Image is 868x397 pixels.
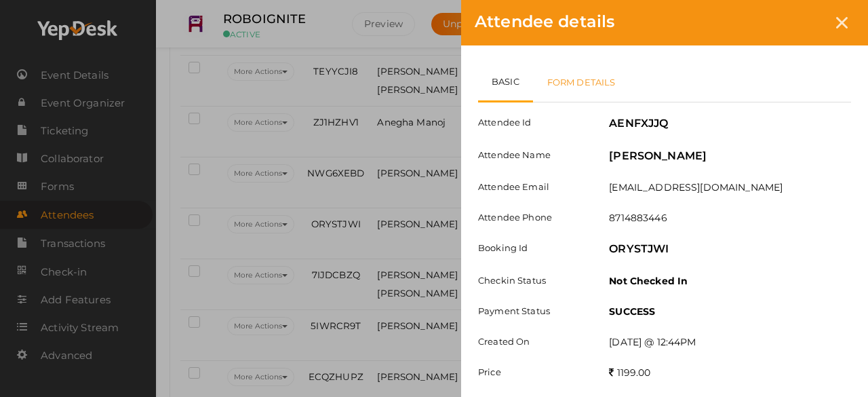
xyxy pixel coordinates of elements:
label: Created On [468,335,599,348]
div: 1199.00 [599,366,861,379]
label: AENFXJJQ [609,116,668,132]
label: Attendee Phone [468,211,599,224]
label: Payment Status [468,305,599,318]
label: Booking Id [468,242,599,254]
a: Basic [478,62,533,102]
label: Attendee Id [468,116,599,129]
b: Not Checked In [609,275,688,287]
span: Attendee details [475,12,614,31]
label: Price [468,366,599,379]
label: Attendee Email [468,181,599,193]
label: Checkin Status [468,274,599,287]
label: Attendee Name [468,149,599,162]
label: [EMAIL_ADDRESS][DOMAIN_NAME] [609,181,783,194]
b: SUCCESS [609,305,655,318]
a: Form Details [533,62,630,102]
label: [DATE] @ 12:44PM [609,335,696,349]
label: 8714883446 [609,211,667,225]
label: ORYSTJWI [609,242,669,257]
label: [PERSON_NAME] [609,149,707,164]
